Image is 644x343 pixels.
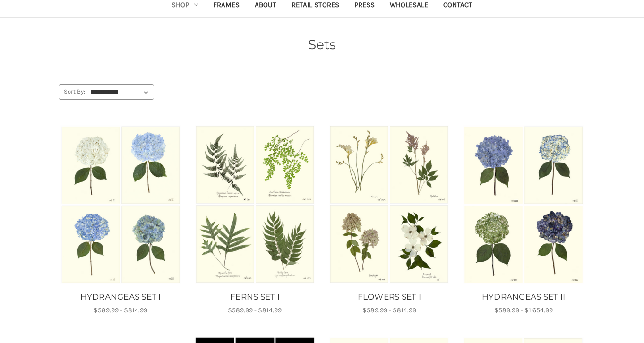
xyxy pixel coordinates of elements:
[461,291,585,303] a: HYDRANGEAS SET II, Price range from $589.99 to $1,654.99
[60,125,181,284] img: Unframed
[328,124,450,284] img: Unframed
[328,124,450,284] a: FLOWERS SET I, Price range from $589.99 to $814.99
[94,306,147,314] span: $589.99 - $814.99
[59,85,86,99] label: Sort By:
[494,306,553,314] span: $589.99 - $1,654.99
[362,306,416,314] span: $589.99 - $814.99
[194,124,316,284] a: FERNS SET I, Price range from $589.99 to $814.99
[228,306,282,314] span: $589.99 - $814.99
[194,124,316,284] img: Unframed
[463,125,584,284] img: Unframed
[59,291,183,303] a: HYDRANGEAS SET I, Price range from $589.99 to $814.99
[327,291,451,303] a: FLOWERS SET I, Price range from $589.99 to $814.99
[60,124,181,284] a: HYDRANGEAS SET I, Price range from $589.99 to $814.99
[463,124,584,284] a: HYDRANGEAS SET II, Price range from $589.99 to $1,654.99
[193,291,317,303] a: FERNS SET I, Price range from $589.99 to $814.99
[59,34,586,54] h1: Sets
